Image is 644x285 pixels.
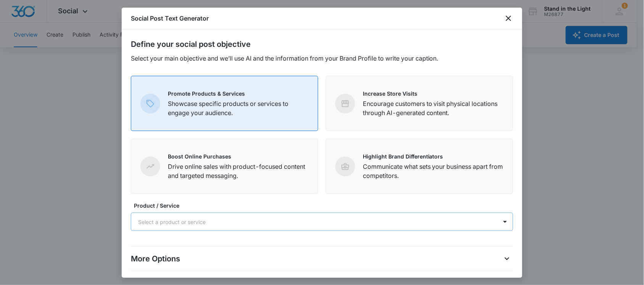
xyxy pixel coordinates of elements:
[131,14,209,23] h1: Social Post Text Generator
[131,38,513,50] h2: Define your social post objective
[363,162,504,180] p: Communicate what sets your business apart from competitors.
[168,99,309,117] p: Showcase specific products or services to engage your audience.
[501,253,513,265] button: More Options
[363,99,504,117] p: Encourage customers to visit physical locations through AI-generated content.
[504,14,513,23] button: close
[168,90,309,98] p: Promote Products & Services
[131,253,180,264] p: More Options
[134,202,516,210] label: Product / Service
[363,152,504,160] p: Highlight Brand Differentiators
[168,162,309,180] p: Drive online sales with product-focused content and targeted messaging.
[131,54,513,63] p: Select your main objective and we’ll use AI and the information from your Brand Profile to write ...
[168,152,309,160] p: Boost Online Purchases
[363,90,504,98] p: Increase Store Visits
